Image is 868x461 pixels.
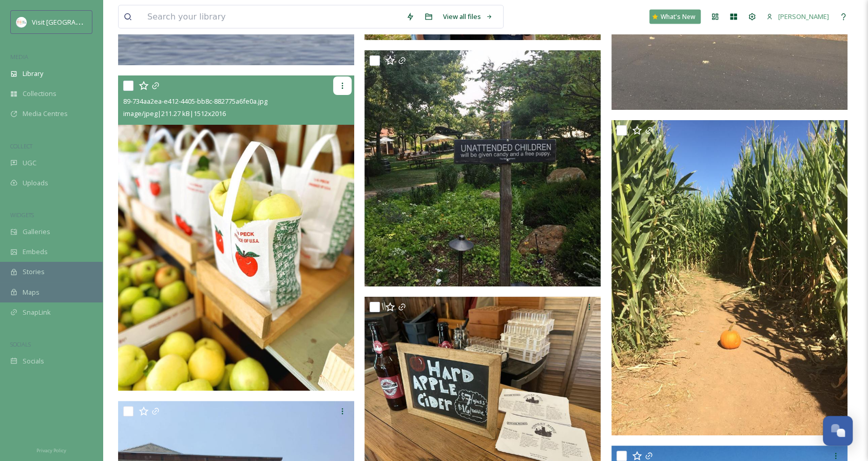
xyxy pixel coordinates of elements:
span: SOCIALS [10,340,31,348]
img: 20171007_185544557_iOS.jpg [611,120,847,435]
span: Stories [23,267,45,277]
span: Uploads [23,178,48,188]
span: Embeds [23,247,48,257]
span: Socials [23,356,44,366]
span: MEDIA [10,53,28,61]
a: View all files [438,7,498,27]
img: images.png [16,17,27,27]
span: image/jpeg | 211.27 kB | 1512 x 2016 [123,109,226,118]
input: Search your library [142,6,401,28]
span: SnapLink [23,308,51,317]
span: Privacy Policy [36,447,66,454]
span: Collections [23,89,56,99]
span: Library [23,69,43,79]
span: COLLECT [10,142,32,150]
span: Maps [23,287,40,297]
img: 20180728_174934784_iOS.jpg [364,50,601,286]
span: 89-734aa2ea-e412-4405-bb8c-882775a6fe0a.jpg [123,97,267,106]
a: [PERSON_NAME] [761,7,834,27]
span: UGC [23,158,36,168]
button: Open Chat [823,416,853,446]
img: 89-734aa2ea-e412-4405-bb8c-882775a6fe0a.jpg [118,75,354,390]
span: Galleries [23,227,50,237]
a: Privacy Policy [36,444,66,456]
span: [PERSON_NAME] [778,12,829,21]
span: WIDGETS [10,211,34,219]
span: Media Centres [23,109,68,119]
a: What's New [649,10,701,24]
span: Visit [GEOGRAPHIC_DATA][PERSON_NAME] [32,17,162,27]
